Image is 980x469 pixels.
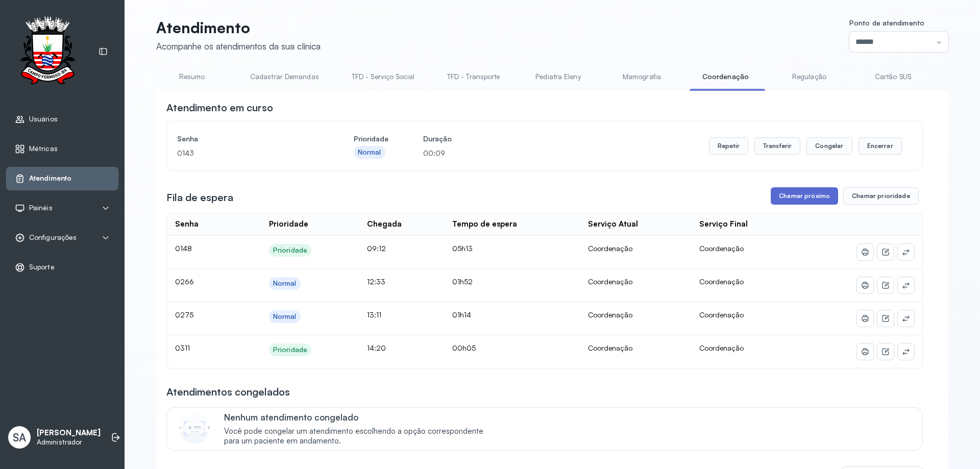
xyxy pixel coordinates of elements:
[354,132,388,146] h4: Prioridade
[806,137,852,155] button: Congelar
[37,438,101,447] p: Administrador
[224,427,494,446] span: Você pode congelar um atendimento escolhendo a opção correspondente para um paciente em andamento.
[423,146,452,160] p: 00:09
[29,115,58,124] span: Usuários
[699,277,744,286] span: Coordenação
[29,174,71,183] span: Atendimento
[588,310,682,319] div: Coordenação
[699,244,744,253] span: Coordenação
[699,343,744,352] span: Coordenação
[269,219,308,229] div: Prioridade
[166,190,233,205] h3: Fila de espera
[273,345,307,354] div: Prioridade
[423,132,452,146] h4: Duração
[175,244,192,253] span: 0148
[437,68,510,85] a: TFD - Transporte
[699,310,744,319] span: Coordenação
[367,310,381,319] span: 13:11
[37,428,101,438] p: [PERSON_NAME]
[175,310,193,319] span: 0275
[588,343,682,353] div: Coordenação
[156,18,321,37] p: Atendimento
[709,137,748,155] button: Repetir
[859,137,902,155] button: Encerrar
[11,16,84,87] img: Logotipo do estabelecimento
[771,187,838,205] button: Chamar próximo
[606,68,677,85] a: Mamografia
[175,343,190,352] span: 0311
[29,263,55,271] span: Suporte
[367,244,386,253] span: 09:12
[29,204,53,212] span: Painéis
[452,244,473,253] span: 05h13
[29,144,58,153] span: Métricas
[156,68,228,85] a: Resumo
[857,68,928,85] a: Cartão SUS
[15,174,110,184] a: Atendimento
[166,101,273,115] h3: Atendimento em curso
[452,310,471,319] span: 01h14
[273,312,297,321] div: Normal
[588,219,638,229] div: Serviço Atual
[773,68,845,85] a: Regulação
[843,187,919,205] button: Chamar prioridade
[224,412,494,423] p: Nenhum atendimento congelado
[273,279,297,288] div: Normal
[849,18,924,27] span: Ponto de atendimento
[754,137,801,155] button: Transferir
[588,277,682,286] div: Coordenação
[699,219,748,229] div: Serviço Final
[175,219,199,229] div: Senha
[588,244,682,253] div: Coordenação
[690,68,761,85] a: Coordenação
[452,219,517,229] div: Tempo de espera
[15,144,110,154] a: Métricas
[240,68,329,85] a: Cadastrar Demandas
[341,68,425,85] a: TFD - Serviço Social
[452,277,473,286] span: 01h52
[452,343,476,352] span: 00h05
[358,148,381,157] div: Normal
[179,413,210,443] img: Imagem de CalloutCard
[156,41,321,52] div: Acompanhe os atendimentos da sua clínica
[177,132,319,146] h4: Senha
[175,277,194,286] span: 0266
[273,246,307,255] div: Prioridade
[177,146,319,160] p: 0143
[166,385,290,399] h3: Atendimentos congelados
[29,233,77,242] span: Configurações
[367,277,385,286] span: 12:33
[367,343,386,352] span: 14:20
[522,68,594,85] a: Pediatra Eleny
[15,114,110,125] a: Usuários
[367,219,402,229] div: Chegada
